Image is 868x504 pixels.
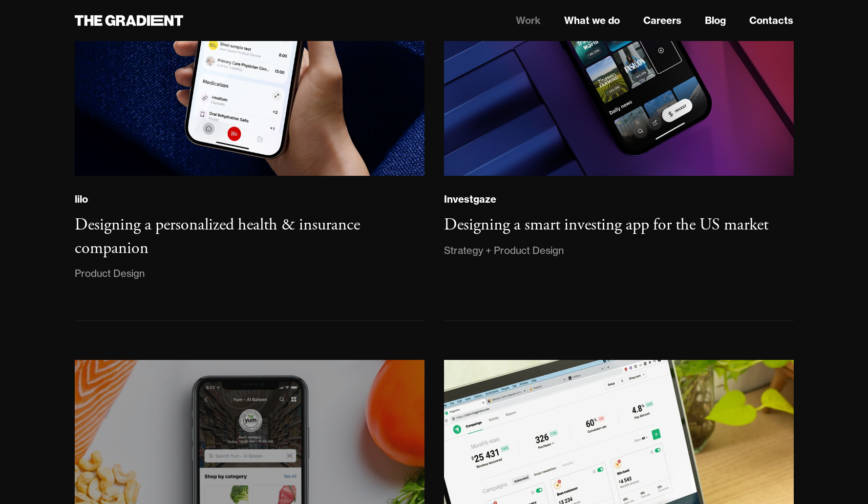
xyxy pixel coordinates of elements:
div: Strategy + Product Design [444,243,564,258]
div: Investgaze [444,193,496,206]
a: Blog [705,13,726,28]
a: Work [516,13,541,28]
a: Contacts [749,13,793,28]
a: Careers [643,13,681,28]
a: What we do [564,13,620,28]
div: Product Design [75,266,145,281]
div: lilo [75,193,88,206]
h3: Designing a personalized health & insurance companion [75,214,360,259]
h3: Designing a smart investing app for the US market [444,214,768,235]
